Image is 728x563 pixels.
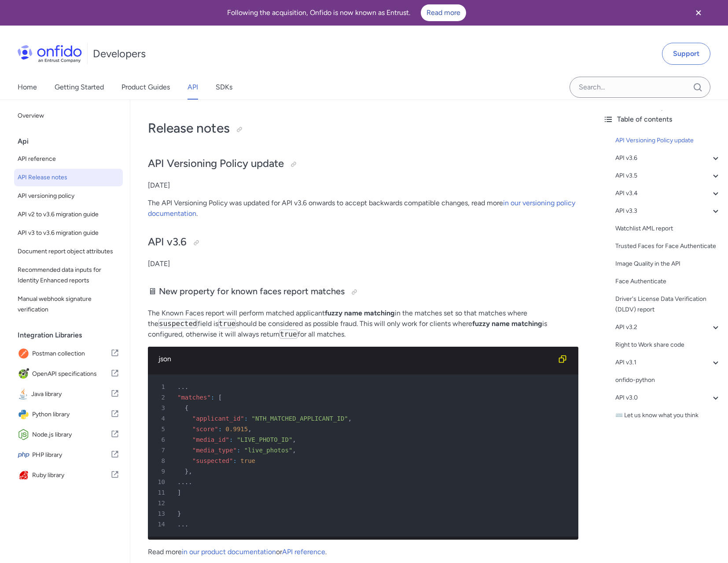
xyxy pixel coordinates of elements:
a: SDKs [216,75,232,100]
span: ... [177,521,188,528]
h1: Release notes [148,119,578,137]
a: Read more [421,4,466,21]
a: IconJava libraryJava library [14,385,123,404]
h1: Developers [93,47,146,61]
a: IconPython libraryPython library [14,405,123,424]
a: API v3.0 [615,393,721,403]
span: 8 [151,456,171,466]
a: in our versioning policy documentation [148,199,575,218]
a: Right to Work share code [615,340,721,350]
span: { [185,404,188,411]
span: : [233,457,236,464]
h3: 🖥 New property for known faces report matches [148,285,578,299]
span: : [218,426,222,433]
h2: API v3.6 [148,235,578,250]
a: Trusted Faces for Face Authenticate [615,241,721,252]
h2: API Versioning Policy update [148,156,578,171]
div: API v3.4 [615,188,721,199]
code: suspected [158,319,198,328]
button: Copy code snippet button [554,350,571,368]
span: 0.9915 [226,426,248,433]
span: "applicant_id" [192,415,244,422]
span: Node.js library [32,429,110,441]
a: IconPHP libraryPHP library [14,445,123,465]
span: "media_type" [192,447,237,454]
span: API v3 to v3.6 migration guide [18,228,119,238]
a: Home [18,75,37,100]
span: API v2 to v3.6 migration guide [18,209,119,220]
img: Onfido Logo [18,45,82,63]
a: API v3.3 [615,206,721,216]
img: IconOpenAPI specifications [18,368,32,380]
a: IconNode.js libraryNode.js library [14,425,123,444]
a: Image Quality in the API [615,259,721,269]
span: PHP library [32,449,110,461]
code: true [279,330,298,339]
a: Product Guides [121,75,170,100]
a: API v3.6 [615,153,721,163]
img: IconNode.js library [18,429,32,441]
span: Java library [31,388,110,400]
a: API v2 to v3.6 migration guide [14,206,123,223]
a: onfido-python [615,375,721,385]
a: Driver's License Data Verification (DLDV) report [615,294,721,315]
div: Api [18,133,126,150]
a: API Versioning Policy update [615,135,721,146]
img: IconJava library [18,388,31,400]
a: API v3.2 [615,322,721,333]
span: 12 [151,498,171,508]
span: Overview [18,111,119,121]
a: Recommended data inputs for Identity Enhanced reports [14,261,123,289]
a: API Release notes [14,169,123,186]
span: Manual webhook signature verification [18,294,119,315]
span: : [244,415,248,422]
span: "LIVE_PHOTO_ID" [237,436,292,443]
a: API versioning policy [14,187,123,205]
a: IconRuby libraryRuby library [14,466,123,485]
span: Document report object attributes [18,246,119,257]
a: API v3 to v3.6 migration guide [14,224,123,242]
span: "suspected" [192,457,233,464]
a: IconOpenAPI specificationsOpenAPI specifications [14,364,123,384]
span: "NTH_MATCHED_APPLICANT_ID" [252,415,348,422]
span: Python library [32,408,110,421]
span: 1 [151,382,171,392]
span: 14 [151,519,171,530]
img: IconRuby library [18,469,32,482]
span: ... [177,383,188,390]
span: 2 [151,392,171,403]
a: API [188,75,198,100]
a: API reference [282,548,325,556]
span: , [348,415,352,422]
span: 11 [151,487,171,498]
p: The API Versioning Policy was updated for API v3.6 onwards to accept backwards compatible changes... [148,198,578,219]
a: in our product documentation [182,548,276,556]
div: Watchlist AML report [615,223,721,234]
span: 6 [151,434,171,445]
span: API versioning policy [18,191,119,201]
span: API Release notes [18,172,119,183]
span: , [188,468,192,475]
span: "live_photos" [244,447,293,454]
span: true [240,457,255,464]
span: Recommended data inputs for Identity Enhanced reports [18,265,119,286]
button: Close banner [682,2,715,24]
a: Manual webhook signature verification [14,290,123,319]
a: ⌨️ Let us know what you think [615,410,721,421]
span: "media_id" [192,436,229,443]
input: Onfido search input field [570,77,710,98]
a: Getting Started [55,75,104,100]
a: API v3.5 [615,170,721,181]
div: API v3.1 [615,357,721,368]
span: 5 [151,424,171,434]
